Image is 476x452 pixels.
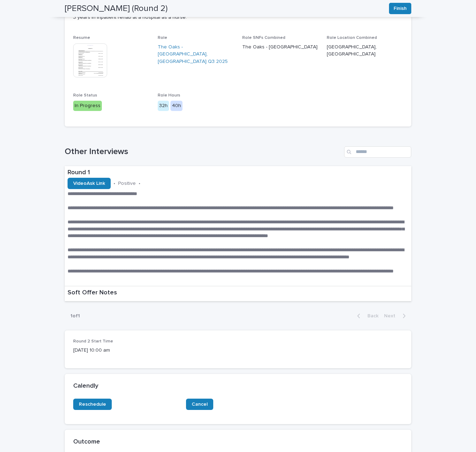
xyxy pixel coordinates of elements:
input: Search [344,146,411,158]
p: Soft Offer Notes [68,289,117,297]
p: The Oaks - [GEOGRAPHIC_DATA] [242,43,318,51]
p: 3 years in inpatient rehab at a hospital as a nurse. [73,14,403,21]
div: 40h [170,101,182,111]
a: Cancel [186,399,213,410]
span: Next [384,313,400,318]
a: Reschedule [73,399,112,410]
p: Round 1 [68,169,408,177]
span: VideoAsk Link [73,181,105,186]
p: 1 of 1 [65,307,86,325]
button: Back [352,313,381,319]
a: The Oaks - [GEOGRAPHIC_DATA], [GEOGRAPHIC_DATA] Q3 2025 [158,43,234,65]
span: Role Location Combined [327,36,377,40]
a: Soft Offer Notes [65,286,411,301]
p: • [114,181,115,187]
span: Resume [73,36,90,40]
p: Positive [118,181,136,187]
h2: Outcome [73,438,100,446]
span: Reschedule [79,402,106,407]
p: • [139,181,140,187]
a: VideoAsk Link [68,178,111,189]
span: Round 2 Start Time [73,339,113,344]
h1: Other Interviews [65,147,341,157]
span: Role SNFs Combined [242,36,285,40]
button: Next [381,313,411,319]
div: In Progress [73,101,102,111]
span: Role Status [73,93,97,98]
span: Finish [394,5,407,12]
span: Role [158,36,167,40]
span: Back [363,313,378,318]
p: [DATE] 10:00 am [73,347,178,354]
div: 32h [158,101,169,111]
h2: Calendly [73,382,98,390]
button: Finish [389,3,411,14]
p: [GEOGRAPHIC_DATA], [GEOGRAPHIC_DATA] [327,43,403,58]
span: Role Hours [158,93,180,98]
span: Cancel [192,402,208,407]
h2: [PERSON_NAME] (Round 2) [65,4,168,14]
